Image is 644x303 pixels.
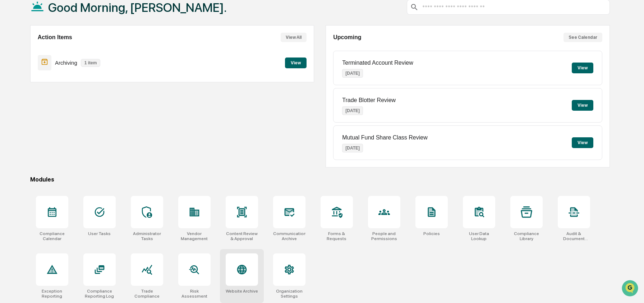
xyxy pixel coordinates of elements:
span: Attestations [59,91,89,98]
div: 🗄️ [52,91,58,97]
a: View [285,59,307,66]
p: How can we help? [7,15,131,27]
a: 🖐️Preclearance [4,88,49,101]
p: Archiving [55,60,77,66]
img: 1746055101610-c473b297-6a78-478c-a979-82029cc54cd1 [7,55,20,68]
div: Modules [30,176,610,183]
p: 1 item [81,59,101,67]
div: 🖐️ [7,91,13,97]
iframe: Open customer support [621,279,640,299]
div: Compliance Reporting Log [83,289,116,299]
div: Compliance Calendar [36,231,68,241]
button: View All [281,33,307,42]
a: 🔎Data Lookup [4,101,48,114]
p: Terminated Account Review [342,60,413,66]
div: Policies [423,231,440,236]
p: Mutual Fund Share Class Review [342,134,427,141]
div: Organization Settings [273,289,305,299]
div: People and Permissions [368,231,400,241]
div: User Tasks [88,231,111,236]
h2: Action Items [38,34,72,41]
div: Risk Assessment [178,289,211,299]
button: View [572,137,593,148]
a: Powered byPylon [51,121,87,127]
div: Communications Archive [273,231,305,241]
div: Trade Compliance [131,289,163,299]
div: Compliance Library [510,231,543,241]
div: Forms & Requests [321,231,353,241]
div: Administrator Tasks [131,231,163,241]
p: [DATE] [342,144,363,152]
p: Trade Blotter Review [342,97,396,104]
div: Start new chat [24,55,118,62]
h2: Upcoming [333,34,361,41]
div: Website Archive [226,289,258,294]
div: Content Review & Approval [226,231,258,241]
div: Audit & Document Logs [558,231,590,241]
span: Preclearance [14,91,46,98]
div: Vendor Management [178,231,211,241]
button: View [572,100,593,111]
button: See Calendar [563,33,602,42]
h1: Good Morning, [PERSON_NAME]. [48,0,227,15]
button: View [285,58,307,68]
span: Pylon [72,122,87,127]
p: [DATE] [342,69,363,78]
div: 🔎 [7,105,13,111]
button: Start new chat [122,57,131,66]
a: 🗄️Attestations [49,88,92,101]
div: Exception Reporting [36,289,68,299]
div: User Data Lookup [463,231,495,241]
div: We're available if you need us! [24,62,91,68]
p: [DATE] [342,106,363,115]
span: Data Lookup [14,104,45,111]
button: View [572,63,593,73]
